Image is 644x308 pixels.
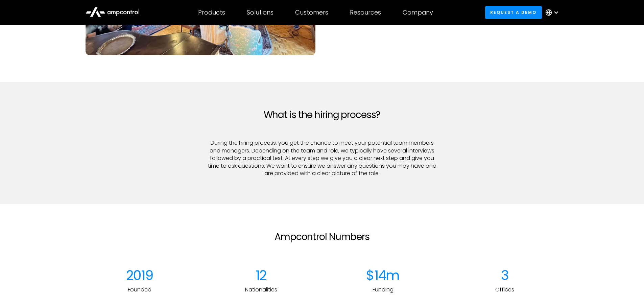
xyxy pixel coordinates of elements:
[295,9,328,16] div: Customers
[86,267,194,283] div: 2019
[86,286,194,293] p: Founded
[403,9,433,16] div: Company
[207,231,437,243] h2: Ampcontrol Numbers
[350,9,381,16] div: Resources
[207,109,437,121] h2: What is the hiring process?
[207,139,437,177] p: During the hiring process, you get the chance to meet your potential team members and managers. D...
[451,267,559,283] div: 3
[329,286,437,293] p: Funding
[329,267,437,283] div: $14m
[207,286,315,293] p: Nationalities
[198,9,225,16] div: Products
[485,6,542,19] a: Request a demo
[451,286,559,293] p: Offices
[207,267,315,283] div: 12
[247,9,273,16] div: Solutions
